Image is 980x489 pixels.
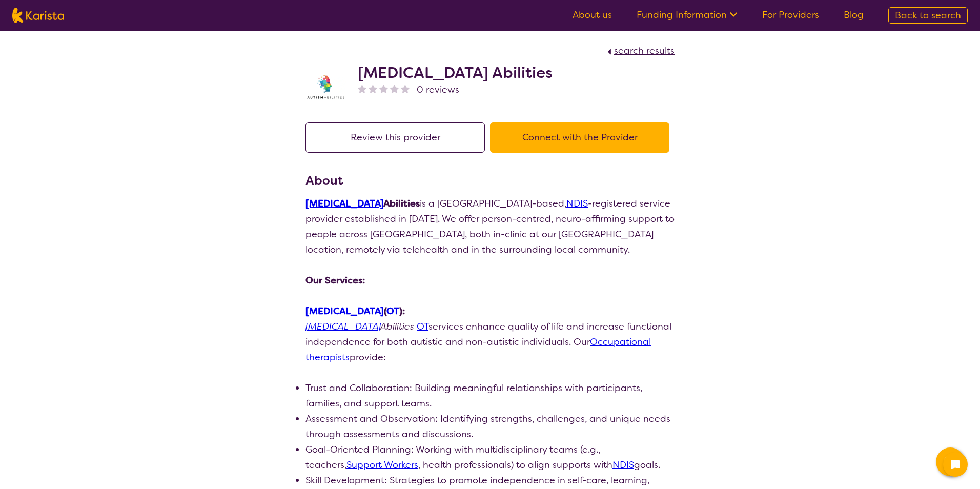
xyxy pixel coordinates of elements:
img: tuxwog0w0nxq84daeyee.webp [305,73,346,100]
img: nonereviewstar [379,84,388,93]
img: Karista logo [12,8,64,23]
a: OT [417,320,428,333]
a: Review this provider [305,131,490,144]
img: nonereviewstar [369,84,377,93]
img: nonereviewstar [358,84,366,93]
a: [MEDICAL_DATA] [305,305,384,317]
a: Support Workers [346,459,418,471]
a: About us [573,9,612,21]
li: Goal-Oriented Planning: Working with multidisciplinary teams (e.g., teachers, , health profession... [305,442,675,473]
button: Review this provider [305,122,485,153]
a: OT [386,305,399,317]
span: search results [614,45,675,57]
h2: [MEDICAL_DATA] Abilities [358,64,553,82]
a: For Providers [762,9,819,21]
span: 0 reviews [417,82,459,97]
strong: Abilities [305,197,420,210]
a: NDIS [566,197,588,210]
a: Back to search [888,7,968,24]
a: [MEDICAL_DATA] [305,320,380,333]
h3: About [305,171,675,190]
strong: Our Services: [305,274,365,287]
a: Blog [844,9,864,21]
button: Channel Menu [936,447,965,476]
a: NDIS [612,459,634,471]
em: Abilities [305,320,414,333]
a: Funding Information [637,9,738,21]
img: nonereviewstar [401,84,410,93]
button: Connect with the Provider [490,122,669,153]
a: Connect with the Provider [490,131,675,144]
img: nonereviewstar [390,84,399,93]
a: [MEDICAL_DATA] [305,197,383,210]
p: services enhance quality of life and increase functional independence for both autistic and non-a... [305,319,675,365]
span: Back to search [895,9,961,22]
a: search results [605,45,675,57]
p: is a [GEOGRAPHIC_DATA]-based, -registered service provider established in [DATE]. We offer person... [305,196,675,257]
li: Trust and Collaboration: Building meaningful relationships with participants, families, and suppo... [305,380,675,411]
li: Assessment and Observation: Identifying strengths, challenges, and unique needs through assessmen... [305,411,675,442]
strong: ( ): [305,305,405,317]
